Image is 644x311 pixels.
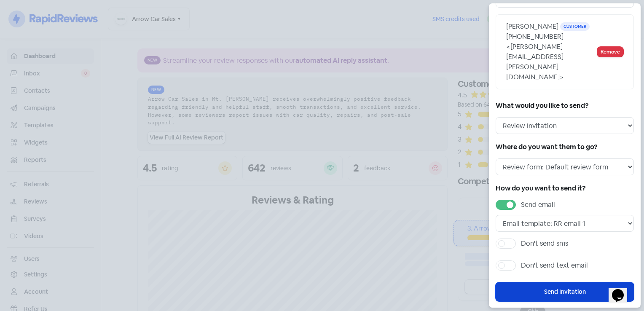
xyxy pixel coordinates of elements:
button: Send Invitation [496,282,634,301]
label: Don't send sms [521,239,568,249]
label: Send email [521,200,555,210]
h5: What would you like to send? [496,99,634,112]
button: Remove [597,47,623,57]
span: Customer [560,22,590,31]
label: Don't send text email [521,260,588,271]
div: [PHONE_NUMBER] [506,32,597,82]
span: [PERSON_NAME] [506,22,558,31]
iframe: chat widget [609,277,636,303]
h5: Where do you want them to go? [496,141,634,153]
h5: How do you want to send it? [496,182,634,195]
span: <[PERSON_NAME][EMAIL_ADDRESS][PERSON_NAME][DOMAIN_NAME]> [506,42,564,81]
